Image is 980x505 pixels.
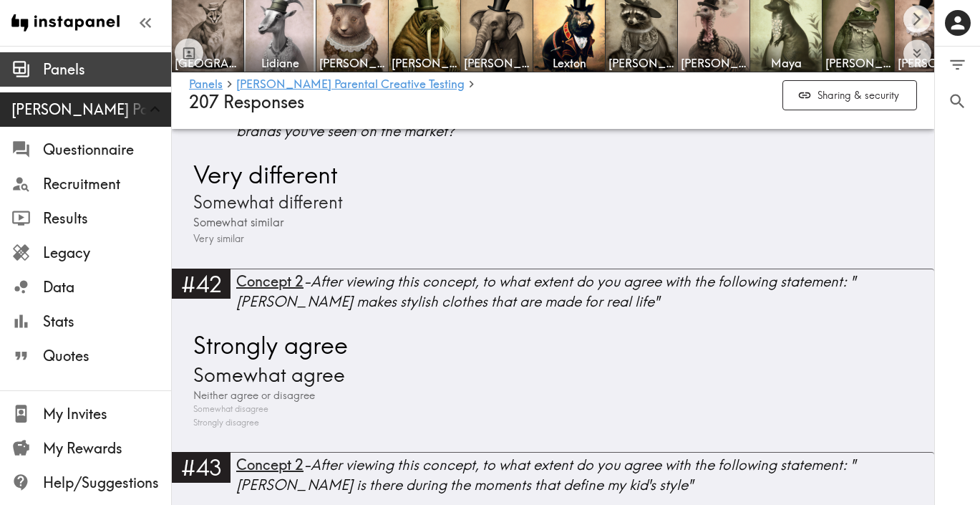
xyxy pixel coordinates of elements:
[608,55,674,71] span: [PERSON_NAME]
[190,388,315,403] span: Neither agree or disagree
[536,55,602,71] span: Lexton
[43,277,171,297] span: Data
[681,55,747,71] span: [PERSON_NAME]
[172,452,231,482] div: #43
[172,269,934,324] a: #42Concept 2-After viewing this concept, to what extent do you agree with the following statement...
[190,231,244,246] span: Very similar
[464,55,530,71] span: [PERSON_NAME]
[825,55,891,71] span: [PERSON_NAME]
[43,346,171,366] span: Quotes
[903,39,931,67] button: Expand to show all items
[43,438,171,458] span: My Rewards
[392,55,457,71] span: [PERSON_NAME]
[898,55,964,71] span: [PERSON_NAME]
[175,55,241,71] span: [GEOGRAPHIC_DATA]
[190,159,338,191] span: Very different
[190,330,348,361] span: Strongly agree
[948,92,967,111] span: Search
[11,100,171,120] div: Carter's Parental Creative Testing
[189,92,304,112] span: 207 Responses
[782,80,917,111] button: Sharing & security
[43,174,171,194] span: Recruitment
[236,455,934,495] div: - After viewing this concept, to what extent do you agree with the following statement: "[PERSON_...
[43,140,171,160] span: Questionnaire
[236,78,465,92] a: [PERSON_NAME] Parental Creative Testing
[236,456,304,473] span: Concept 2
[190,403,268,415] span: Somewhat disagree
[247,55,313,71] span: Lidiane
[189,78,223,92] a: Panels
[43,59,171,80] span: Panels
[753,55,819,71] span: Maya
[43,404,171,424] span: My Invites
[236,271,934,312] div: - After viewing this concept, to what extent do you agree with the following statement: "[PERSON_...
[172,269,231,299] div: #42
[175,39,203,67] button: Toggle between responses and questions
[935,47,980,83] button: Filter Responses
[935,83,980,120] button: Search
[43,208,171,229] span: Results
[903,5,931,33] button: Scroll right
[43,312,171,332] span: Stats
[319,55,385,71] span: [PERSON_NAME]
[11,100,171,120] span: [PERSON_NAME] Parental Creative Testing
[190,416,259,429] span: Strongly disagree
[948,55,967,74] span: Filter Responses
[190,214,284,231] span: Somewhat similar
[190,191,343,214] span: Somewhat different
[190,361,345,388] span: Somewhat agree
[43,243,171,263] span: Legacy
[236,272,304,290] span: Concept 2
[43,473,171,493] span: Help/Suggestions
